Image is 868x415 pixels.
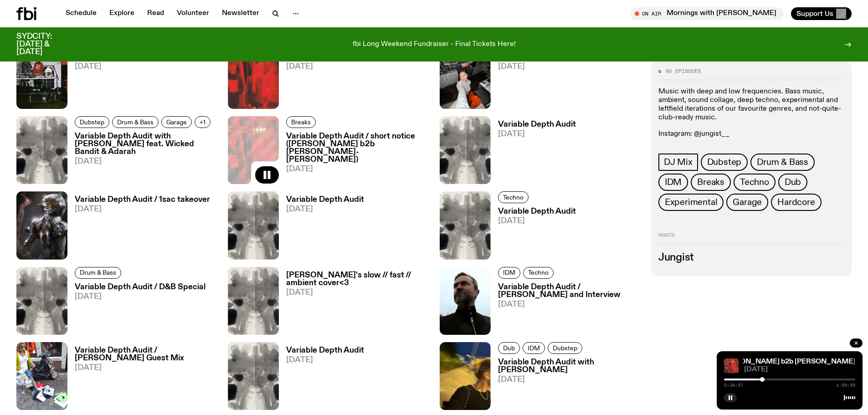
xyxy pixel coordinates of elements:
[291,118,311,125] span: Breaks
[16,267,67,335] img: A black and white Rorschach
[286,133,428,164] h3: Variable Depth Audit / short notice ([PERSON_NAME] b2b [PERSON_NAME]-[PERSON_NAME])
[75,116,109,128] a: Dubstep
[67,283,205,335] a: Variable Depth Audit / D&B Special[DATE]
[286,205,364,213] span: [DATE]
[498,283,640,299] h3: Variable Depth Audit / [PERSON_NAME] and Interview
[75,63,217,71] span: [DATE]
[724,383,743,388] span: 0:34:57
[707,157,742,167] span: Dubstep
[75,158,217,165] span: [DATE]
[523,342,545,354] a: IDM
[286,356,364,364] span: [DATE]
[528,269,549,276] span: Techno
[75,205,210,213] span: [DATE]
[440,191,491,259] img: A black and white Rorschach
[16,116,67,184] img: A black and white Rorschach
[777,197,815,207] span: Hardcore
[658,233,844,244] h2: Hosts
[80,269,116,276] span: Drum & Bass
[286,196,364,204] h3: Variable Depth Audit
[75,267,121,279] a: Drum & Bass
[778,174,807,191] a: Dub
[286,347,364,354] h3: Variable Depth Audit
[286,272,428,287] h3: [PERSON_NAME]'s slow // fast // ambient cover<3
[691,174,731,191] a: Breaks
[228,342,279,410] img: A black and white Rorschach
[60,7,102,20] a: Schedule
[498,217,576,225] span: [DATE]
[491,283,640,335] a: Variable Depth Audit / [PERSON_NAME] and Interview[DATE]
[112,116,159,128] a: Drum & Bass
[498,342,520,354] a: Dub
[498,267,520,279] a: IDM
[16,342,67,410] img: DJ Marcelle
[67,347,217,410] a: Variable Depth Audit / [PERSON_NAME] Guest Mix[DATE]
[75,293,205,301] span: [DATE]
[75,133,217,156] h3: Variable Depth Audit with [PERSON_NAME] feat. Wicked Bandit & Adarah
[75,283,205,291] h3: Variable Depth Audit / D&B Special
[658,174,688,191] a: IDM
[279,133,428,184] a: Variable Depth Audit / short notice ([PERSON_NAME] b2b [PERSON_NAME]-[PERSON_NAME])[DATE]
[757,157,808,167] span: Drum & Bass
[750,154,815,171] a: Drum & Bass
[744,366,855,373] span: [DATE]
[67,196,210,259] a: Variable Depth Audit / 1sac takeover[DATE]
[161,116,192,128] a: Garage
[665,197,718,207] span: Experimental
[740,177,769,187] span: Techno
[498,208,576,215] h3: Variable Depth Audit
[104,7,140,20] a: Explore
[785,177,801,187] span: Dub
[279,196,364,259] a: Variable Depth Audit[DATE]
[665,177,682,187] span: IDM
[701,154,748,171] a: Dubstep
[503,194,524,201] span: Techno
[80,118,104,125] span: Dubstep
[771,194,821,211] a: Hardcore
[553,344,577,351] span: Dubstep
[498,376,640,384] span: [DATE]
[733,197,762,207] span: Garage
[75,364,217,372] span: [DATE]
[528,344,540,351] span: IDM
[658,87,844,123] p: Music with deep and low frequencies. Bass music, ambient, sound collage, deep techno, experimenta...
[658,154,698,171] a: DJ Mix
[491,359,640,410] a: Variable Depth Audit with [PERSON_NAME][DATE]
[440,116,491,184] img: A black and white Rorschach
[200,118,205,125] span: +1
[658,253,844,263] h3: Jungist
[286,165,428,173] span: [DATE]
[491,121,576,184] a: Variable Depth Audit[DATE]
[491,46,640,109] a: Variable Depth Audit with Alilia & Kendal[DATE]
[548,342,582,354] a: Dubstep
[664,157,693,167] span: DJ Mix
[75,196,210,204] h3: Variable Depth Audit / 1sac takeover
[142,7,169,20] a: Read
[836,383,855,388] span: 1:59:59
[216,7,265,20] a: Newsletter
[666,69,701,74] span: 90 episodes
[503,269,515,276] span: IDM
[630,7,784,20] button: On AirMornings with [PERSON_NAME]
[286,63,428,71] span: [DATE]
[491,208,576,259] a: Variable Depth Audit[DATE]
[286,289,428,297] span: [DATE]
[523,267,554,279] a: Techno
[503,344,515,351] span: Dub
[75,347,217,362] h3: Variable Depth Audit / [PERSON_NAME] Guest Mix
[726,194,768,211] a: Garage
[498,130,576,138] span: [DATE]
[166,118,187,125] span: Garage
[67,133,217,184] a: Variable Depth Audit with [PERSON_NAME] feat. Wicked Bandit & Adarah[DATE]
[734,174,776,191] a: Techno
[286,116,316,128] a: Breaks
[279,347,364,410] a: Variable Depth Audit[DATE]
[195,116,211,128] button: +1
[171,7,215,20] a: Volunteer
[658,129,844,138] p: Instagram: @jungist__
[658,194,724,211] a: Experimental
[498,359,640,374] h3: Variable Depth Audit with [PERSON_NAME]
[67,46,217,109] a: Variable Depth Audit with Blazer Sound System[DATE]
[16,33,75,56] h3: SYDCITY: [DATE] & [DATE]
[279,46,428,109] a: Variable Depth Audit / short notice + DJ [PERSON_NAME][DATE]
